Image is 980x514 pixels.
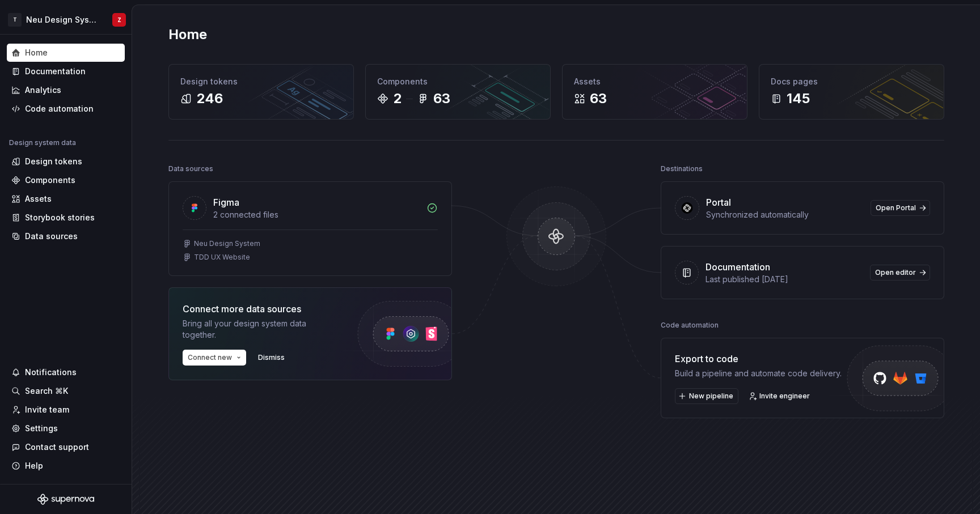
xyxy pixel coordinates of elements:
[7,401,125,419] a: Invite team
[183,318,336,341] div: Bring all your design system data together.
[258,353,285,362] span: Dismiss
[196,90,223,108] div: 246
[870,265,930,281] a: Open editor
[871,200,930,216] a: Open Portal
[875,268,916,277] span: Open editor
[213,196,239,209] div: Figma
[706,274,863,285] div: Last published [DATE]
[706,260,770,274] div: Documentation
[745,388,815,404] a: Invite engineer
[25,175,75,186] div: Components
[759,392,810,401] span: Invite engineer
[37,494,94,505] svg: Supernova Logo
[117,15,121,24] div: Z
[26,14,99,26] div: Neu Design System
[194,239,260,248] div: Neu Design System
[9,138,76,147] div: Design system data
[661,317,719,333] div: Code automation
[25,231,78,242] div: Data sources
[7,438,125,456] button: Contact support
[168,26,207,44] h2: Home
[661,161,703,177] div: Destinations
[183,302,336,316] div: Connect more data sources
[25,66,86,77] div: Documentation
[787,90,810,108] div: 145
[7,62,125,80] a: Documentation
[689,392,733,401] span: New pipeline
[25,460,43,471] div: Help
[876,203,916,213] span: Open Portal
[7,100,125,118] a: Code automation
[365,64,551,120] a: Components263
[168,181,452,276] a: Figma2 connected filesNeu Design SystemTDD UX Website
[433,90,450,108] div: 63
[25,367,77,378] div: Notifications
[675,388,738,404] button: New pipeline
[194,253,250,262] div: TDD UX Website
[25,103,94,114] div: Code automation
[7,152,125,171] a: Design tokens
[7,227,125,245] a: Data sources
[7,209,125,227] a: Storybook stories
[8,13,22,27] div: T
[25,156,82,167] div: Design tokens
[7,190,125,208] a: Assets
[759,64,944,120] a: Docs pages145
[590,90,607,108] div: 63
[393,90,402,108] div: 2
[7,81,125,99] a: Analytics
[2,7,129,32] button: TNeu Design SystemZ
[574,76,736,87] div: Assets
[25,193,52,205] div: Assets
[706,196,731,209] div: Portal
[675,352,842,366] div: Export to code
[7,363,125,381] button: Notifications
[771,76,932,87] div: Docs pages
[377,76,539,87] div: Components
[213,209,420,220] div: 2 connected files
[168,161,213,177] div: Data sources
[25,47,48,58] div: Home
[7,419,125,437] a: Settings
[25,84,61,96] div: Analytics
[562,64,747,120] a: Assets63
[188,353,232,362] span: Connect new
[25,212,95,223] div: Storybook stories
[7,171,125,189] a: Components
[25,423,58,434] div: Settings
[706,209,864,220] div: Synchronized automatically
[183,350,246,366] button: Connect new
[180,76,342,87] div: Design tokens
[7,44,125,62] a: Home
[168,64,354,120] a: Design tokens246
[253,350,290,366] button: Dismiss
[7,457,125,475] button: Help
[675,368,842,379] div: Build a pipeline and automate code delivery.
[25,441,89,453] div: Contact support
[7,382,125,400] button: Search ⌘K
[25,404,69,415] div: Invite team
[25,385,68,397] div: Search ⌘K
